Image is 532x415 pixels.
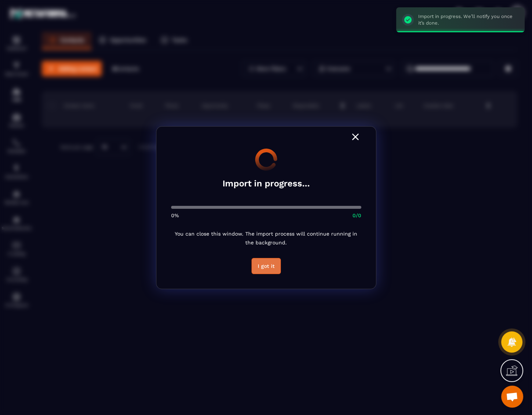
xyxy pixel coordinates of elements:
[171,229,361,247] p: You can close this window. The import process will continue running in the background.
[501,386,523,408] a: Mở cuộc trò chuyện
[171,212,179,218] span: 0%
[222,176,310,191] h4: Import in progress...
[255,149,277,171] img: Loading...
[352,212,361,218] span: 0/0
[251,258,281,274] button: I got it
